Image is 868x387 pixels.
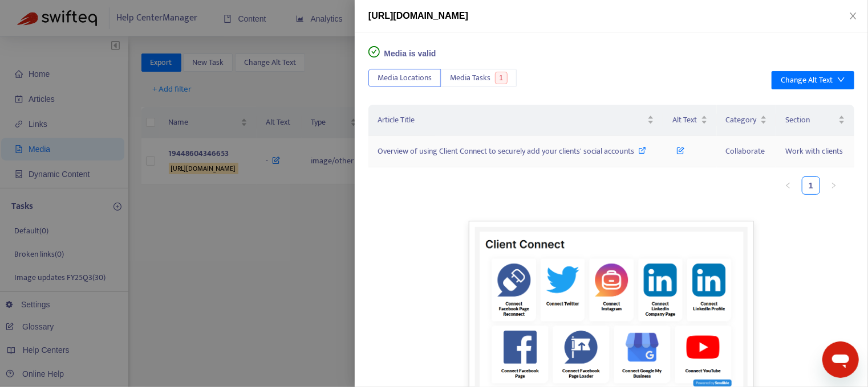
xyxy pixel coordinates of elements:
li: 1 [802,176,820,195]
span: Section [785,114,836,126]
span: Work with clients [785,145,843,158]
li: Previous Page [779,176,797,195]
span: [URL][DOMAIN_NAME] [368,11,468,20]
th: Section [776,105,854,136]
th: Category [717,105,777,136]
button: left [779,176,797,195]
span: Media Locations [378,72,432,84]
button: Change Alt Text [772,71,854,89]
span: Media Tasks [450,72,490,84]
span: close [849,11,858,20]
div: Change Alt Text [781,74,833,87]
button: right [825,176,843,195]
th: Article Title [368,105,663,136]
iframe: Button to launch messaging window [822,341,859,378]
button: Close [845,11,861,22]
span: down [837,76,845,84]
span: Article Title [378,114,645,126]
span: Overview of using Client Connect to securely add your clients' social accounts [378,145,634,158]
th: Alt Text [663,105,716,136]
li: Next Page [825,176,843,195]
span: right [830,182,837,189]
span: 1 [495,72,508,84]
span: Category [726,114,759,126]
button: Media Locations [368,69,441,87]
span: left [785,182,792,189]
a: 1 [802,177,820,194]
span: check-circle [368,46,380,57]
span: Alt Text [672,114,698,126]
button: Media Tasks1 [441,69,517,87]
span: Collaborate [726,145,765,158]
span: Media is valid [384,49,436,58]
